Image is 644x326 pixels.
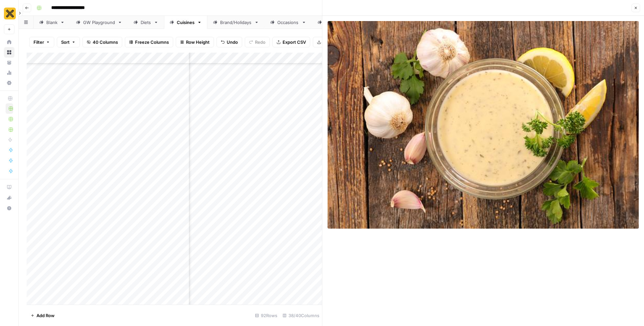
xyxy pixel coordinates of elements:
[83,19,115,26] div: GW Playground
[4,47,14,58] a: Browse
[255,39,265,45] span: Redo
[312,16,360,29] a: Campaigns
[177,19,195,26] div: Cuisines
[283,39,306,45] span: Export CSV
[93,39,118,45] span: 40 Columns
[34,16,70,29] a: Blank
[207,16,264,29] a: Brand/Holidays
[217,37,242,47] button: Undo
[27,310,58,321] button: Add Row
[277,19,299,26] div: Occasions
[141,19,151,26] div: Diets
[128,16,164,29] a: Diets
[4,182,14,192] a: AirOps Academy
[4,67,14,78] a: Usage
[280,310,322,321] div: 38/40 Columns
[176,37,214,47] button: Row Height
[34,39,44,45] span: Filter
[135,39,169,45] span: Freeze Columns
[4,193,14,203] div: What's new?
[57,37,80,47] button: Sort
[186,39,210,45] span: Row Height
[328,21,639,229] img: Row/Cell
[125,37,173,47] button: Freeze Columns
[4,78,14,88] a: Settings
[36,312,55,319] span: Add Row
[4,5,14,22] button: Workspace: CookUnity
[4,8,16,19] img: CookUnity Logo
[82,37,122,47] button: 40 Columns
[4,57,14,68] a: Your Data
[70,16,128,29] a: GW Playground
[4,192,14,203] button: What's new?
[29,37,54,47] button: Filter
[4,37,14,47] a: Home
[272,37,310,47] button: Export CSV
[164,16,207,29] a: Cuisines
[61,39,70,45] span: Sort
[264,16,312,29] a: Occasions
[4,203,14,213] button: Help + Support
[227,39,238,45] span: Undo
[252,310,280,321] div: 92 Rows
[220,19,252,26] div: Brand/Holidays
[245,37,270,47] button: Redo
[46,19,57,26] div: Blank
